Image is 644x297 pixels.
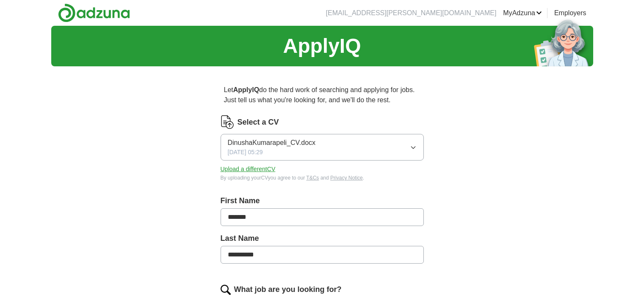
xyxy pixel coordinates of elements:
a: T&Cs [306,175,319,181]
h1: ApplyIQ [283,31,361,61]
button: Upload a differentCV [221,165,276,174]
p: Let do the hard work of searching and applying for jobs. Just tell us what you're looking for, an... [221,82,424,109]
a: Privacy Notice [330,175,363,181]
button: DinushaKumarapeli_CV.docx[DATE] 05:29 [221,134,424,161]
label: First Name [221,195,424,207]
img: Adzuna logo [58,3,130,22]
a: MyAdzuna [503,8,542,18]
img: CV Icon [221,115,234,129]
label: Select a CV [238,117,279,128]
a: Employers [554,8,586,18]
label: Last Name [221,233,424,244]
span: [DATE] 05:29 [228,148,263,157]
div: By uploading your CV you agree to our and . [221,174,424,182]
li: [EMAIL_ADDRESS][PERSON_NAME][DOMAIN_NAME] [326,8,497,18]
img: search.png [221,285,231,295]
label: What job are you looking for? [234,284,342,295]
span: DinushaKumarapeli_CV.docx [228,138,316,148]
strong: ApplyIQ [233,86,259,93]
